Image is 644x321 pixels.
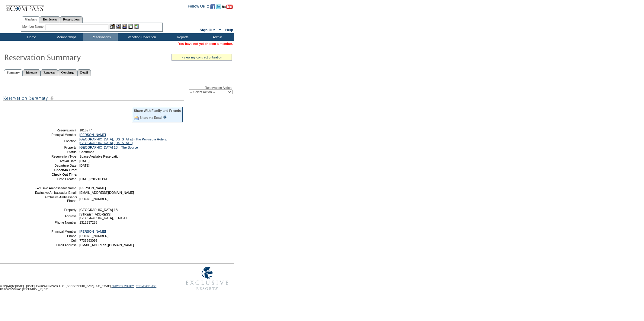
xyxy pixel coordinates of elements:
[200,28,215,32] a: Sign Out
[79,159,90,163] span: [DATE]
[34,221,77,224] td: Phone Number:
[210,6,215,10] a: Become our fan on Facebook
[4,69,23,76] a: Summary
[79,164,90,167] span: [DATE]
[34,230,77,233] td: Principal Member:
[79,146,118,149] a: [GEOGRAPHIC_DATA] 1B
[54,168,77,172] strong: Check-In Time:
[34,164,77,167] td: Departure Date:
[219,28,221,32] span: ::
[79,177,107,181] span: [DATE] 3:05:10 PM
[188,4,209,11] td: Follow Us ::
[128,24,133,29] img: Reservations
[79,133,106,137] a: [PERSON_NAME]
[216,4,221,9] img: Follow us on Twitter
[79,197,108,201] span: [PHONE_NUMBER]
[83,33,118,41] td: Reservations
[22,24,46,29] div: Member Name:
[3,94,184,102] img: subTtlResSummary.gif
[34,155,77,158] td: Reservation Type:
[79,155,120,158] span: Space Available Reservation
[110,24,115,29] img: b_edit.gif
[79,191,134,194] span: [EMAIL_ADDRESS][DOMAIN_NAME]
[79,230,106,233] a: [PERSON_NAME]
[34,186,77,190] td: Exclusive Ambassador Name:
[222,5,233,9] img: Subscribe to our YouTube Channel
[116,24,121,29] img: View
[79,221,97,224] span: 1312337288
[79,137,167,145] a: [GEOGRAPHIC_DATA], [US_STATE] - The Peninsula Hotels: [GEOGRAPHIC_DATA], [US_STATE]
[118,33,165,41] td: Vacation Collection
[34,159,77,163] td: Arrival Date:
[79,212,127,220] span: [STREET_ADDRESS] [GEOGRAPHIC_DATA], IL 60611
[79,234,108,238] span: [PHONE_NUMBER]
[22,16,40,23] a: Members
[79,128,92,132] span: 1818977
[136,285,157,288] a: TERMS OF USE
[52,173,77,176] strong: Check-Out Time:
[34,208,77,212] td: Property:
[134,24,139,29] img: b_calculator.gif
[34,239,77,242] td: Cell:
[181,55,222,59] a: » view my contract utilization
[216,6,221,10] a: Follow us on Twitter
[225,28,233,32] a: Help
[34,133,77,137] td: Principal Member:
[4,51,125,63] img: Reservaton Summary
[3,86,232,94] div: Reservation Action:
[178,42,233,46] span: You have not yet chosen a member.
[14,33,48,41] td: Home
[199,33,234,41] td: Admin
[210,4,215,9] img: Become our fan on Facebook
[79,239,97,242] span: 7733293096
[77,69,91,76] a: Detail
[79,186,106,190] span: [PERSON_NAME]
[122,24,127,29] img: Impersonate
[180,263,234,294] img: Exclusive Resorts
[165,33,199,41] td: Reports
[79,243,134,247] span: [EMAIL_ADDRESS][DOMAIN_NAME]
[34,146,77,149] td: Property:
[79,150,94,154] span: Confirmed
[222,6,233,10] a: Subscribe to our YouTube Channel
[34,212,77,220] td: Address:
[34,191,77,194] td: Exclusive Ambassador Email:
[48,33,83,41] td: Memberships
[79,208,118,212] span: [GEOGRAPHIC_DATA] 1B
[134,109,181,112] div: Share With Family and Friends
[34,128,77,132] td: Reservation #:
[23,69,40,76] a: Itinerary
[163,115,167,119] input: What is this?
[34,243,77,247] td: Email Address:
[34,234,77,238] td: Phone:
[34,150,77,154] td: Status:
[40,69,58,76] a: Requests
[111,285,134,288] a: PRIVACY POLICY
[58,69,77,76] a: Concierge
[121,146,138,149] a: The Source
[60,16,83,23] a: Reservations
[139,116,162,119] a: Share via Email
[40,16,60,23] a: Residences
[34,177,77,181] td: Date Created:
[34,195,77,203] td: Exclusive Ambassador Phone:
[34,137,77,145] td: Location:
